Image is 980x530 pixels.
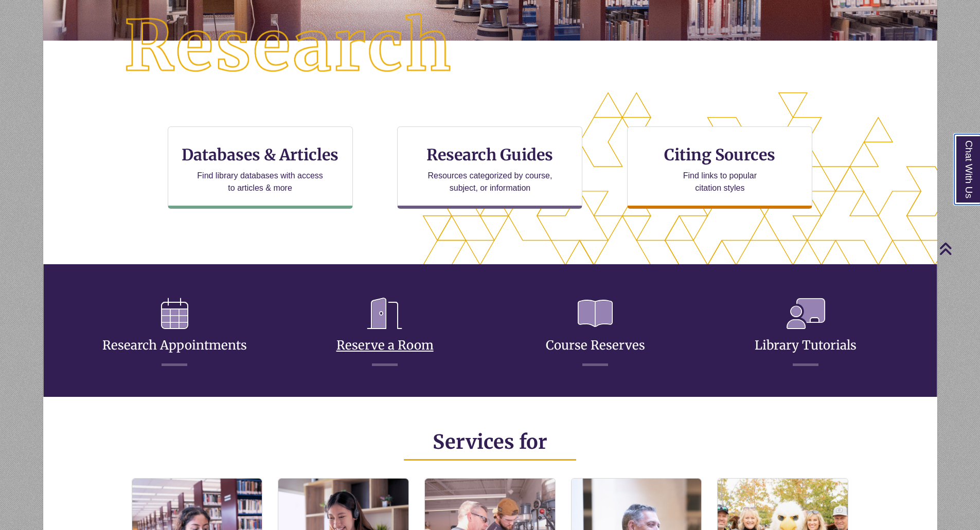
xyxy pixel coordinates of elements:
[670,170,770,194] p: Find links to popular citation styles
[176,145,344,165] h3: Databases & Articles
[755,313,857,353] a: Library Tutorials
[397,126,582,209] a: Research Guides Resources categorized by course, subject, or information
[627,126,812,209] a: Citing Sources Find links to popular citation styles
[168,126,353,209] a: Databases & Articles Find library databases with access to articles & more
[423,170,557,194] p: Resources categorized by course, subject, or information
[939,242,977,255] a: Back to Top
[193,170,327,194] p: Find library databases with access to articles & more
[657,145,783,165] h3: Citing Sources
[102,313,247,353] a: Research Appointments
[433,430,547,454] span: Services for
[406,145,574,165] h3: Research Guides
[546,313,645,353] a: Course Reserves
[336,313,434,353] a: Reserve a Room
